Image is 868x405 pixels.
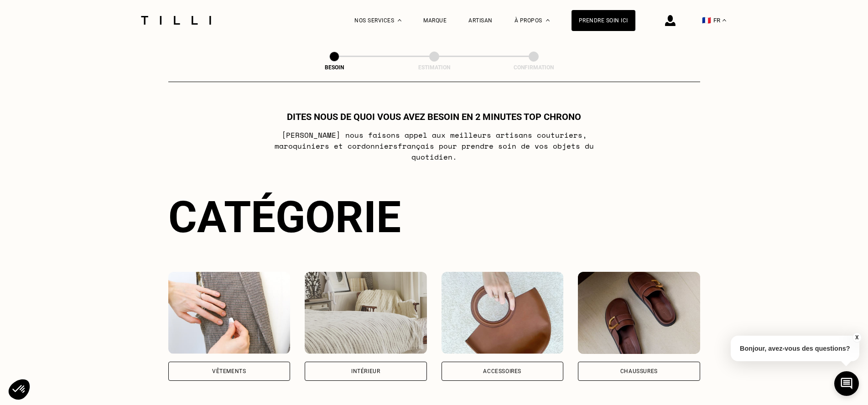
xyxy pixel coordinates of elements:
[488,64,579,71] div: Confirmation
[253,130,615,162] p: [PERSON_NAME] nous faisons appel aux meilleurs artisans couturiers , maroquiniers et cordonniers ...
[423,17,447,24] a: Marque
[702,16,711,25] span: 🇫🇷
[168,192,700,243] div: Catégorie
[665,15,676,26] img: icône connexion
[289,64,380,71] div: Besoin
[852,332,861,343] button: X
[168,272,291,354] img: Vêtements
[546,19,550,21] img: Menu déroulant à propos
[351,369,380,374] div: Intérieur
[722,19,726,21] img: menu déroulant
[398,19,401,21] img: Menu déroulant
[483,369,521,374] div: Accessoires
[572,10,635,31] a: Prendre soin ici
[442,272,564,354] img: Accessoires
[305,272,427,354] img: Intérieur
[620,369,658,374] div: Chaussures
[578,272,700,354] img: Chaussures
[731,336,859,361] p: Bonjour, avez-vous des questions?
[212,369,246,374] div: Vêtements
[138,16,214,25] img: Logo du service de couturière Tilli
[389,64,480,71] div: Estimation
[468,17,493,24] a: Artisan
[287,111,581,122] h1: Dites nous de quoi vous avez besoin en 2 minutes top chrono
